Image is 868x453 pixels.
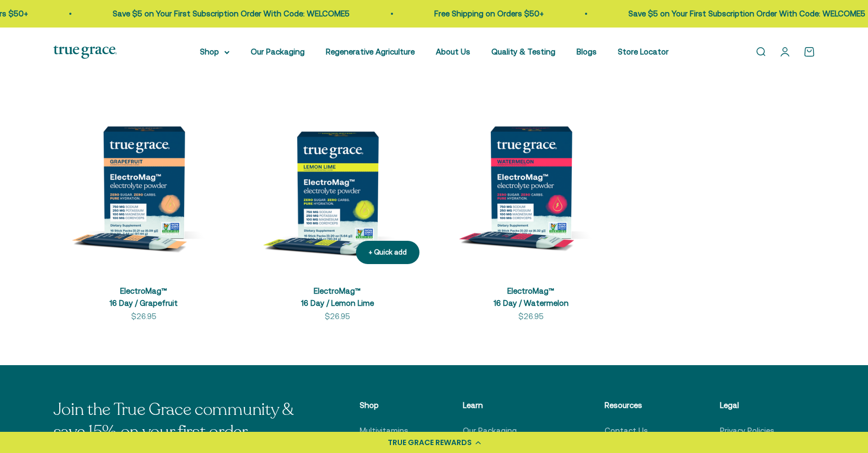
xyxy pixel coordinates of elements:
a: Our Packaging [251,47,305,56]
p: Learn [463,399,552,412]
p: Legal [720,399,793,412]
button: + Quick add [356,241,419,265]
img: ElectroMag™ [441,92,622,273]
a: Regenerative Agriculture [326,47,415,56]
p: Save $5 on Your First Subscription Order With Code: WELCOME5 [113,7,350,20]
div: TRUE GRACE REWARDS [388,437,472,448]
a: Multivitamins [360,424,408,437]
a: ElectroMag™16 Day / Grapefruit [109,286,178,307]
a: Our Packaging [463,424,517,437]
img: ElectroMag™ [53,92,234,273]
div: + Quick add [369,247,407,258]
a: Blogs [577,47,597,56]
sale-price: $26.95 [325,310,350,323]
p: Resources [605,399,668,412]
a: Contact Us [605,424,648,437]
p: Save $5 on Your First Subscription Order With Code: WELCOME5 [628,7,865,20]
a: Quality & Testing [491,47,555,56]
a: Store Locator [618,47,669,56]
a: About Us [436,47,470,56]
sale-price: $26.95 [518,310,544,323]
a: Free Shipping on Orders $50+ [434,9,544,18]
p: Shop [360,399,410,412]
a: Privacy Policies [720,424,774,437]
p: Join the True Grace community & save 15% on your first order. [53,399,307,443]
summary: Shop [200,46,230,58]
sale-price: $26.95 [131,310,157,323]
img: ElectroMag™ [247,92,428,273]
a: ElectroMag™16 Day / Watermelon [494,286,569,307]
a: ElectroMag™16 Day / Lemon Lime [301,286,374,307]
